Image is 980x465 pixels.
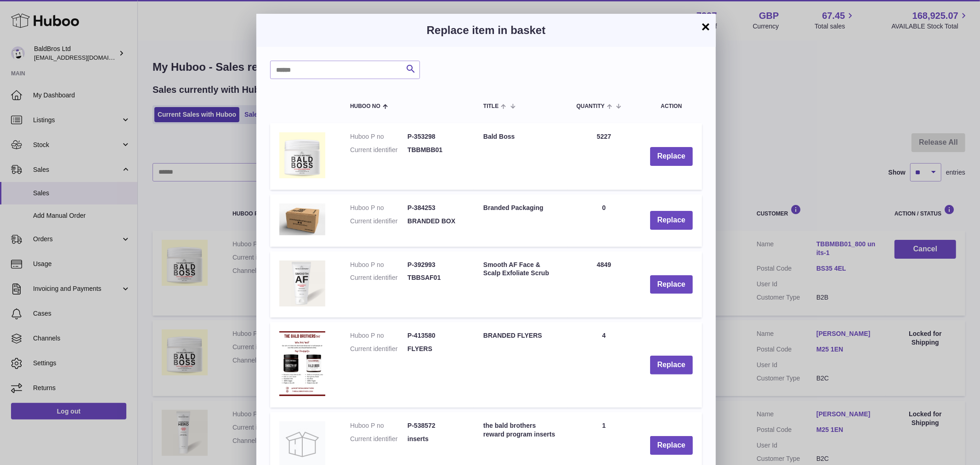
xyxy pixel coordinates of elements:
[700,21,711,32] button: ×
[483,103,498,109] span: Title
[408,146,465,154] dd: TBBMBB01
[650,275,693,294] button: Replace
[350,435,408,443] dt: Current identifier
[279,132,325,178] img: Bald Boss
[350,421,408,430] dt: Huboo P no
[567,322,641,408] td: 4
[279,261,325,306] img: Smooth AF Face & Scalp Exfoliate Scrub
[408,435,465,443] dd: inserts
[279,331,325,396] img: BRANDED FLYERS
[567,123,641,190] td: 5227
[408,261,465,269] dd: P-392993
[650,356,693,374] button: Replace
[408,132,465,141] dd: P-353298
[474,322,567,408] td: BRANDED FLYERS
[350,132,408,141] dt: Huboo P no
[641,93,702,119] th: Action
[408,273,465,282] dd: TBBSAF01
[350,345,408,353] dt: Current identifier
[350,146,408,154] dt: Current identifier
[567,194,641,246] td: 0
[474,251,567,318] td: Smooth AF Face & Scalp Exfoliate Scrub
[408,345,465,353] dd: FLYERS
[270,23,702,38] h3: Replace item in basket
[567,251,641,318] td: 4849
[350,217,408,226] dt: Current identifier
[350,273,408,282] dt: Current identifier
[408,217,465,226] dd: BRANDED BOX
[650,436,693,455] button: Replace
[408,204,465,212] dd: P-384253
[408,421,465,430] dd: P-538572
[650,147,693,166] button: Replace
[650,211,693,230] button: Replace
[474,194,567,246] td: Branded Packaging
[408,331,465,340] dd: P-413580
[350,261,408,269] dt: Huboo P no
[474,123,567,190] td: Bald Boss
[350,103,380,109] span: Huboo no
[350,204,408,212] dt: Huboo P no
[350,331,408,340] dt: Huboo P no
[577,103,605,109] span: Quantity
[279,204,325,235] img: Branded Packaging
